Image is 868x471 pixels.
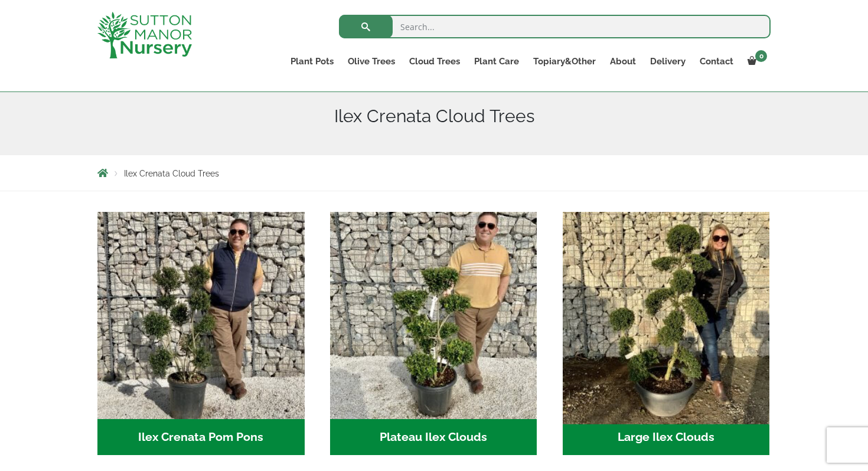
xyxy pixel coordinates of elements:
[603,53,643,70] a: About
[740,53,771,70] a: 0
[97,212,305,419] img: Ilex Crenata Pom Pons
[643,53,693,70] a: Delivery
[330,212,537,455] a: Visit product category Plateau Ilex Clouds
[97,419,305,456] h2: Ilex Crenata Pom Pons
[97,168,771,178] nav: Breadcrumbs
[341,53,402,70] a: Olive Trees
[563,419,770,456] h2: Large Ilex Clouds
[330,212,537,419] img: Plateau Ilex Clouds
[97,12,192,58] img: logo
[330,419,537,456] h2: Plateau Ilex Clouds
[693,53,740,70] a: Contact
[402,53,467,70] a: Cloud Trees
[563,212,770,455] a: Visit product category Large Ilex Clouds
[467,53,526,70] a: Plant Care
[526,53,603,70] a: Topiary&Other
[124,169,219,178] span: Ilex Crenata Cloud Trees
[97,212,305,455] a: Visit product category Ilex Crenata Pom Pons
[557,207,775,424] img: Large Ilex Clouds
[283,53,341,70] a: Plant Pots
[97,106,771,127] h1: Ilex Crenata Cloud Trees
[339,15,771,38] input: Search...
[755,50,767,62] span: 0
